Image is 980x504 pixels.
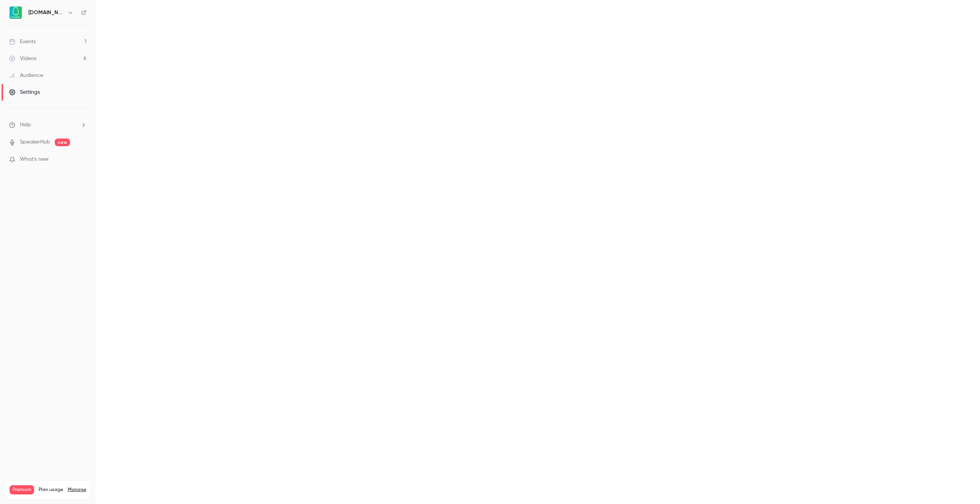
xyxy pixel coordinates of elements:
[20,155,49,163] span: What's new
[68,487,86,493] a: Manage
[9,38,36,46] div: Events
[9,55,36,62] div: Videos
[55,139,70,146] span: new
[20,138,50,146] a: SpeakerHub
[10,7,22,19] img: Avokaado.io
[10,485,34,494] span: Premium
[39,487,63,493] span: Plan usage
[9,88,40,96] div: Settings
[77,156,87,163] iframe: Noticeable Trigger
[20,121,31,129] span: Help
[9,121,87,129] li: help-dropdown-opener
[9,72,43,79] div: Audience
[28,9,64,16] h6: [DOMAIN_NAME]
